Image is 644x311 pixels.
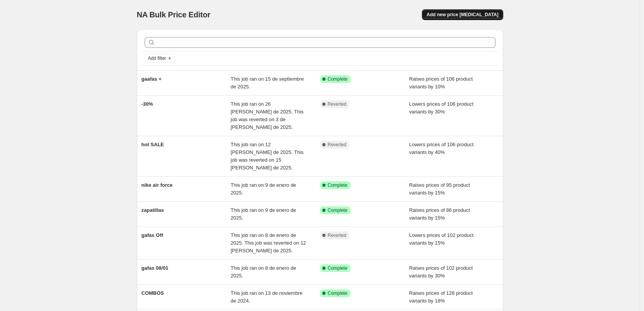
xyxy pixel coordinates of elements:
[328,76,347,82] span: Complete
[231,207,296,221] span: This job ran on 9 de enero de 2025.
[142,207,164,213] span: zapatillas
[142,76,162,82] span: gaafas +
[409,142,474,155] span: Lowers prices of 106 product variants by 40%
[422,9,503,20] button: Add new price [MEDICAL_DATA]
[328,232,347,238] span: Reverted
[409,265,473,279] span: Raises prices of 102 product variants by 30%
[231,232,306,254] span: This job ran on 8 de enero de 2025. This job was reverted on 12 [PERSON_NAME] de 2025.
[231,182,296,196] span: This job ran on 9 de enero de 2025.
[409,290,473,304] span: Raises prices of 128 product variants by 18%
[231,101,303,130] span: This job ran on 26 [PERSON_NAME] de 2025. This job was reverted on 3 de [PERSON_NAME] de 2025.
[328,101,347,107] span: Reverted
[328,290,347,296] span: Complete
[137,10,211,19] span: NA Bulk Price Editor
[328,207,347,213] span: Complete
[142,182,173,188] span: nike air force
[328,142,347,148] span: Reverted
[231,290,302,304] span: This job ran on 13 de noviembre de 2024.
[231,265,296,279] span: This job ran on 8 de enero de 2025.
[409,232,474,246] span: Lowers prices of 102 product variants by 15%
[142,101,153,107] span: -30%
[409,101,474,115] span: Lowers prices of 106 product variants by 30%
[142,265,169,271] span: gafas 08/01
[148,55,166,61] span: Add filter
[142,232,163,238] span: gafas Off
[231,142,303,171] span: This job ran on 12 [PERSON_NAME] de 2025. This job was reverted on 15 [PERSON_NAME] de 2025.
[409,207,470,221] span: Raises prices of 86 product variants by 15%
[328,265,347,271] span: Complete
[328,182,347,188] span: Complete
[409,76,473,90] span: Raises prices of 106 product variants by 10%
[427,12,498,18] span: Add new price [MEDICAL_DATA]
[409,182,470,196] span: Raises prices of 95 product variants by 15%
[142,142,164,147] span: hot SALE
[231,76,304,90] span: This job ran on 15 de septiembre de 2025.
[145,54,175,63] button: Add filter
[142,290,164,296] span: COMBOS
